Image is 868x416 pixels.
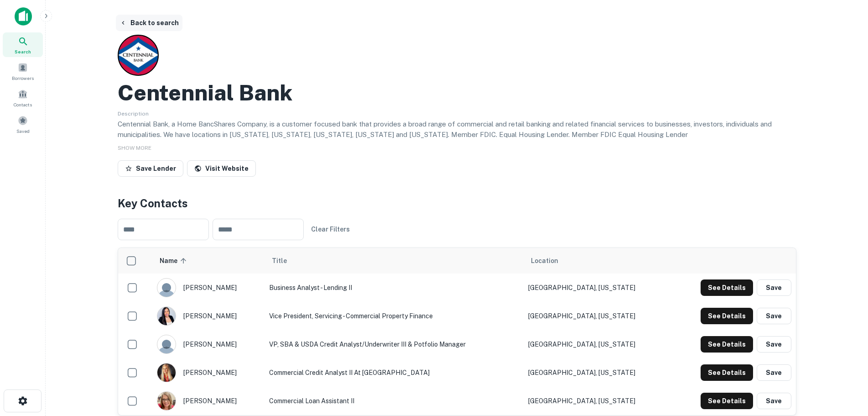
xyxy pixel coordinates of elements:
h4: Key Contacts [118,195,796,211]
td: Commercial Credit Analyst II at [GEOGRAPHIC_DATA] [265,358,524,387]
a: Borrowers [3,59,43,84]
span: Location [531,255,558,266]
span: Borrowers [12,74,34,82]
a: Search [3,32,43,57]
h2: Centennial Bank [118,79,292,106]
td: Commercial Loan Assistant II [265,387,524,415]
button: Save [757,393,791,409]
span: Search [15,48,31,55]
p: Centennial Bank, a Home BancShares Company, is a customer focused bank that provides a broad rang... [118,119,796,140]
td: [GEOGRAPHIC_DATA], [US_STATE] [524,358,670,387]
td: [GEOGRAPHIC_DATA], [US_STATE] [524,274,670,302]
a: Visit Website [187,160,256,177]
div: [PERSON_NAME] [157,391,260,411]
iframe: Chat Widget [822,343,868,387]
button: See Details [701,336,753,353]
img: capitalize-icon.png [15,7,32,26]
button: Save Lender [118,160,183,177]
th: Title [265,248,524,274]
td: VP, SBA & USDA Credit Analyst/Underwriter III & Potfolio Manager [265,330,524,358]
button: Save [757,279,791,296]
div: scrollable content [118,248,796,415]
button: Back to search [116,15,182,31]
button: Save [757,308,791,324]
button: Clear Filters [307,221,353,237]
a: Contacts [3,85,43,110]
th: Name [152,248,265,274]
span: Name [160,255,189,266]
th: Location [524,248,670,274]
td: [GEOGRAPHIC_DATA], [US_STATE] [524,330,670,358]
img: 1633668812942 [157,392,176,410]
div: [PERSON_NAME] [157,335,260,354]
div: [PERSON_NAME] [157,306,260,326]
span: Title [272,255,299,266]
div: [PERSON_NAME] [157,278,260,297]
td: Vice President, Servicing - Commercial Property Finance [265,302,524,330]
img: 1537622765948 [157,363,176,382]
span: Description [118,111,149,117]
img: 9c8pery4andzj6ohjkjp54ma2 [157,279,176,297]
button: See Details [701,279,753,296]
button: See Details [701,308,753,324]
button: Save [757,364,791,381]
a: Saved [3,112,43,137]
button: Save [757,336,791,353]
td: Business Analyst - Lending II [265,274,524,302]
img: 1700242401938 [157,307,176,325]
span: Saved [16,127,30,135]
span: Contacts [14,101,32,108]
button: See Details [701,393,753,409]
button: See Details [701,364,753,381]
td: [GEOGRAPHIC_DATA], [US_STATE] [524,302,670,330]
span: SHOW MORE [118,145,151,151]
div: [PERSON_NAME] [157,363,260,382]
td: [GEOGRAPHIC_DATA], [US_STATE] [524,387,670,415]
img: 9c8pery4andzj6ohjkjp54ma2 [157,335,176,353]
